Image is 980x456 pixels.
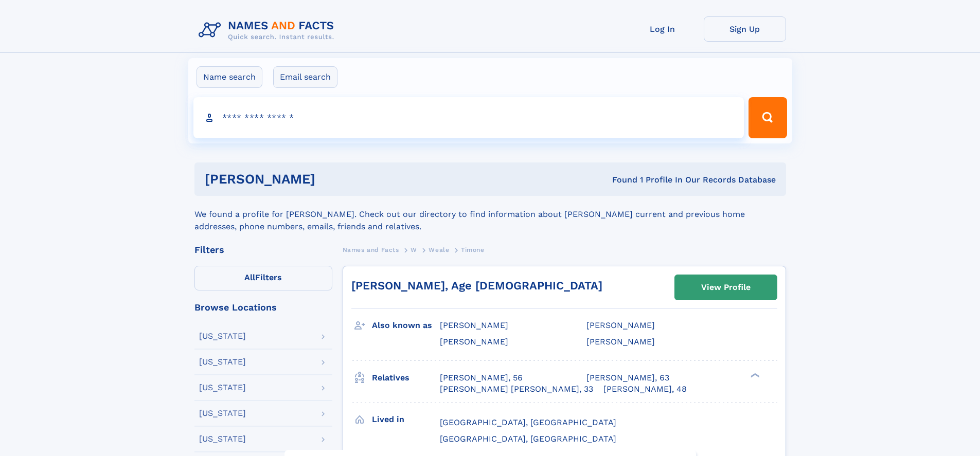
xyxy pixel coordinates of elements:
[464,174,776,186] div: Found 1 Profile In Our Records Database
[704,16,786,42] a: Sign Up
[199,435,246,443] div: [US_STATE]
[193,97,744,138] input: search input
[194,245,332,254] div: Filters
[603,384,687,395] a: [PERSON_NAME], 48
[586,372,669,384] a: [PERSON_NAME], 63
[372,317,440,334] h3: Also known as
[461,246,485,253] span: Timone
[701,276,751,299] div: View Profile
[675,275,777,300] a: View Profile
[411,243,417,256] a: W
[440,372,523,384] a: [PERSON_NAME], 56
[199,332,246,340] div: [US_STATE]
[197,66,262,88] label: Name search
[586,320,655,330] span: [PERSON_NAME]
[372,369,440,387] h3: Relatives
[440,320,508,330] span: [PERSON_NAME]
[429,246,449,253] span: Weale
[440,417,616,427] span: [GEOGRAPHIC_DATA], [GEOGRAPHIC_DATA]
[343,243,399,256] a: Names and Facts
[194,16,343,44] img: Logo Names and Facts
[351,279,602,292] a: [PERSON_NAME], Age [DEMOGRAPHIC_DATA]
[411,246,417,253] span: W
[440,337,508,346] span: [PERSON_NAME]
[244,272,255,282] span: All
[199,384,246,392] div: [US_STATE]
[440,434,616,444] span: [GEOGRAPHIC_DATA], [GEOGRAPHIC_DATA]
[372,411,440,428] h3: Lived in
[748,372,760,378] div: ❯
[273,66,337,88] label: Email search
[205,173,464,186] h1: [PERSON_NAME]
[199,358,246,366] div: [US_STATE]
[440,384,593,395] a: [PERSON_NAME] [PERSON_NAME], 33
[199,409,246,417] div: [US_STATE]
[621,16,704,42] a: Log In
[194,196,786,233] div: We found a profile for [PERSON_NAME]. Check out our directory to find information about [PERSON_N...
[194,266,332,290] label: Filters
[749,97,787,138] button: Search Button
[429,243,449,256] a: Weale
[586,337,655,346] span: [PERSON_NAME]
[194,303,332,312] div: Browse Locations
